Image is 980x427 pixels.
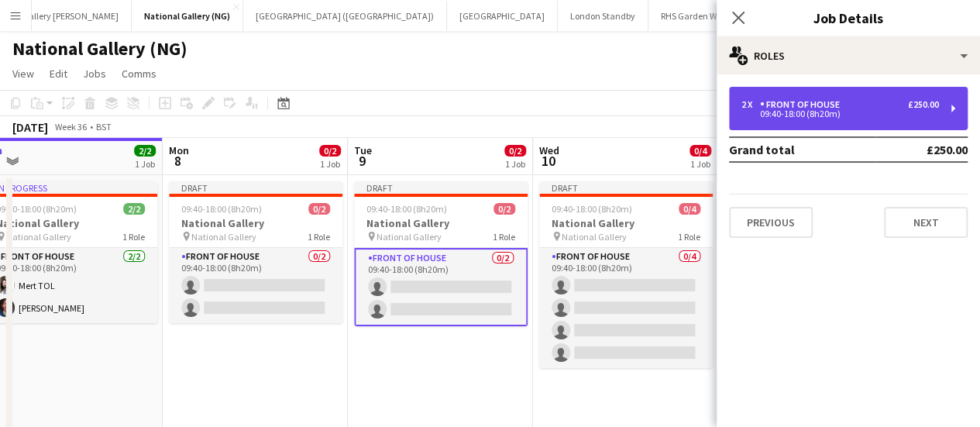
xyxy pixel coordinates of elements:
[760,99,846,110] div: Front of House
[50,67,67,81] span: Edit
[689,145,711,157] span: 0/4
[678,231,700,243] span: 1 Role
[729,207,813,238] button: Previous
[169,181,342,194] div: Draft
[539,216,713,230] h3: National Gallery
[96,121,112,133] div: BST
[6,231,71,243] span: National Gallery
[539,181,713,194] div: Draft
[366,203,447,215] span: 09:40-18:00 (8h20m)
[884,207,968,238] button: Next
[493,231,515,243] span: 1 Role
[12,67,34,81] span: View
[167,152,189,170] span: 8
[504,145,526,157] span: 0/2
[493,203,515,215] span: 0/2
[648,1,748,31] button: RHS Garden Wisley
[539,181,713,368] app-job-card: Draft09:40-18:00 (8h20m)0/4National Gallery National Gallery1 RoleFront of House0/409:40-18:00 (8...
[169,248,342,323] app-card-role: Front of House0/209:40-18:00 (8h20m)
[308,203,330,215] span: 0/2
[169,143,189,157] span: Mon
[505,158,525,170] div: 1 Job
[243,1,447,31] button: [GEOGRAPHIC_DATA] ([GEOGRAPHIC_DATA])
[717,8,980,28] h3: Job Details
[12,37,187,60] h1: National Gallery (NG)
[123,203,145,215] span: 2/2
[552,203,632,215] span: 09:40-18:00 (8h20m)
[83,67,106,81] span: Jobs
[122,231,145,243] span: 1 Role
[447,1,558,31] button: [GEOGRAPHIC_DATA]
[717,37,980,74] div: Roles
[51,121,90,133] span: Week 36
[354,248,528,326] app-card-role: Front of House0/209:40-18:00 (8h20m)
[12,119,48,135] div: [DATE]
[679,203,700,215] span: 0/4
[320,158,340,170] div: 1 Job
[132,1,243,31] button: National Gallery (NG)
[134,145,156,157] span: 2/2
[875,137,968,162] td: £250.00
[539,143,559,157] span: Wed
[729,137,875,162] td: Grand total
[77,64,112,84] a: Jobs
[354,216,528,230] h3: National Gallery
[908,99,939,110] div: £250.00
[115,64,163,84] a: Comms
[319,145,341,157] span: 0/2
[558,1,648,31] button: London Standby
[169,216,342,230] h3: National Gallery
[354,181,528,194] div: Draft
[181,203,262,215] span: 09:40-18:00 (8h20m)
[690,158,710,170] div: 1 Job
[43,64,74,84] a: Edit
[308,231,330,243] span: 1 Role
[191,231,256,243] span: National Gallery
[352,152,372,170] span: 9
[537,152,559,170] span: 10
[377,231,442,243] span: National Gallery
[169,181,342,323] app-job-card: Draft09:40-18:00 (8h20m)0/2National Gallery National Gallery1 RoleFront of House0/209:40-18:00 (8...
[6,64,40,84] a: View
[741,110,939,118] div: 09:40-18:00 (8h20m)
[122,67,156,81] span: Comms
[539,248,713,368] app-card-role: Front of House0/409:40-18:00 (8h20m)
[354,181,528,326] app-job-card: Draft09:40-18:00 (8h20m)0/2National Gallery National Gallery1 RoleFront of House0/209:40-18:00 (8...
[562,231,627,243] span: National Gallery
[354,143,372,157] span: Tue
[135,158,155,170] div: 1 Job
[741,99,760,110] div: 2 x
